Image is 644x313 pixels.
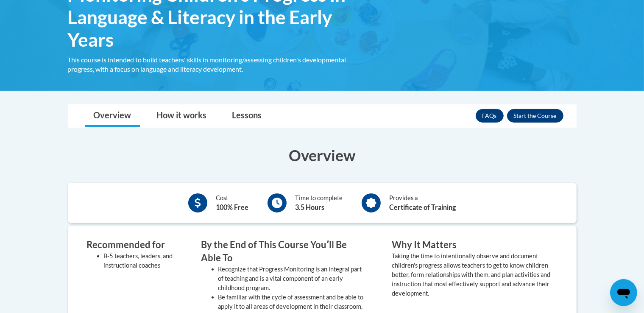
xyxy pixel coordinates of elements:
[85,105,140,127] a: Overview
[148,105,215,127] a: How it works
[610,279,637,306] iframe: Button to launch messaging window
[87,238,176,252] h3: Recommended for
[295,193,343,212] div: Time to complete
[295,203,324,211] b: 3.5 Hours
[104,252,176,270] li: B-5 teachers, leaders, and instructional coaches
[507,109,563,123] button: Enroll
[389,193,456,212] div: Provides a
[476,109,504,123] a: FAQs
[68,55,360,74] div: This course is intended to build teachers' skills in monitoring/assessing children's developmenta...
[218,265,367,293] li: Recognize that Progress Monitoring is an integral part of teaching and is a vital component of an...
[68,145,577,166] h3: Overview
[392,252,551,297] value: Taking the time to intentionally observe and document children's progress allows teachers to get ...
[201,238,367,265] h3: By the End of This Course Youʹll Be Able To
[389,203,456,211] b: Certificate of Training
[216,203,248,211] b: 100% Free
[224,105,270,127] a: Lessons
[216,193,248,212] div: Cost
[392,238,558,252] h3: Why It Matters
